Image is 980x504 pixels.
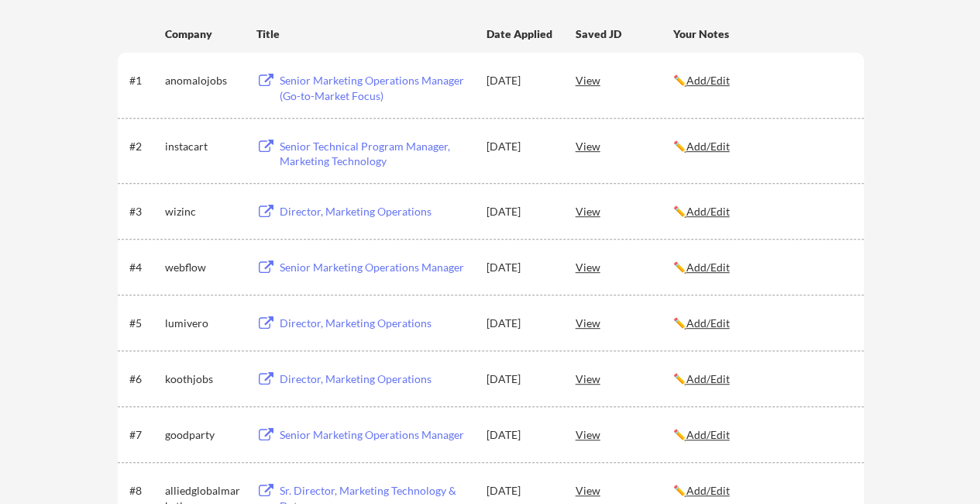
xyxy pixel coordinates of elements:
div: #1 [129,73,160,88]
div: anomalojobs [165,73,242,88]
u: Add/Edit [686,372,730,385]
div: Senior Marketing Operations Manager [280,427,472,443]
div: #4 [129,260,160,275]
div: ✏️ [673,260,850,275]
div: Date Applied [487,26,555,42]
div: #2 [129,139,160,154]
div: lumivero [165,316,242,331]
div: #6 [129,371,160,387]
div: [DATE] [487,139,555,154]
div: Senior Marketing Operations Manager [280,260,472,275]
div: #7 [129,427,160,443]
u: Add/Edit [686,316,730,330]
div: View [576,132,673,160]
div: #3 [129,204,160,219]
div: Director, Marketing Operations [280,371,472,387]
u: Add/Edit [686,261,730,274]
div: [DATE] [487,204,555,219]
div: Senior Technical Program Manager, Marketing Technology [280,139,472,169]
u: Add/Edit [686,140,730,153]
div: Senior Marketing Operations Manager (Go-to-Market Focus) [280,73,472,103]
div: [DATE] [487,371,555,387]
u: Add/Edit [686,428,730,441]
div: goodparty [165,427,242,443]
div: instacart [165,139,242,154]
div: View [576,197,673,225]
div: Director, Marketing Operations [280,316,472,331]
div: [DATE] [487,73,555,88]
div: View [576,253,673,281]
div: View [576,476,673,504]
div: Title [256,26,472,42]
div: Company [165,26,242,42]
div: View [576,420,673,448]
div: [DATE] [487,427,555,443]
div: koothjobs [165,371,242,387]
div: ✏️ [673,139,850,154]
u: Add/Edit [686,205,730,218]
div: Saved JD [576,19,673,47]
div: webflow [165,260,242,275]
div: #5 [129,316,160,331]
div: [DATE] [487,316,555,331]
div: [DATE] [487,483,555,499]
div: View [576,309,673,337]
div: ✏️ [673,204,850,219]
div: [DATE] [487,260,555,275]
div: ✏️ [673,316,850,331]
u: Add/Edit [686,484,730,497]
div: #8 [129,483,160,499]
div: ✏️ [673,371,850,387]
div: View [576,364,673,392]
div: ✏️ [673,483,850,499]
div: Director, Marketing Operations [280,204,472,219]
div: View [576,66,673,94]
u: Add/Edit [686,74,730,87]
div: ✏️ [673,427,850,443]
div: Your Notes [673,26,850,42]
div: ✏️ [673,73,850,88]
div: wizinc [165,204,242,219]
